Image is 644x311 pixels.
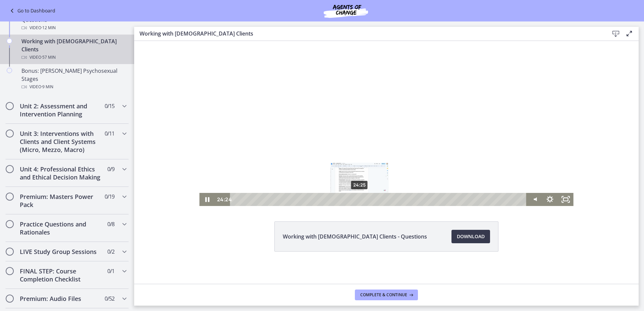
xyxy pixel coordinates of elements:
[20,267,102,283] h2: FINAL STEP: Course Completion Checklist
[360,292,407,298] span: Complete & continue
[457,232,485,241] span: Download
[20,193,102,209] h2: Premium: Masters Power Pack
[105,295,114,303] span: 0 / 52
[392,180,408,193] button: Mute
[105,102,114,110] span: 0 / 15
[20,295,102,303] h2: Premium: Audio Files
[107,248,114,256] span: 0 / 2
[20,220,102,236] h2: Practice Questions and Rationales
[21,53,126,61] div: Video
[306,3,386,19] img: Agents of Change
[20,102,102,118] h2: Unit 2: Assessment and Intervention Planning
[20,248,102,256] h2: LIVE Study Group Sessions
[408,180,424,193] button: Show settings menu
[8,7,55,15] a: Go to Dashboard
[20,165,102,181] h2: Unit 4: Professional Ethics and Ethical Decision Making
[140,30,598,38] h3: Working with [DEMOGRAPHIC_DATA] Clients
[107,267,114,275] span: 0 / 1
[107,220,114,228] span: 0 / 8
[41,24,56,32] span: · 12 min
[134,13,639,206] iframe: Video Lesson
[105,129,114,138] span: 0 / 11
[41,83,53,91] span: · 9 min
[20,129,102,154] h2: Unit 3: Interventions with Clients and Client Systems (Micro, Mezzo, Macro)
[451,230,490,243] a: Download
[41,53,56,61] span: · 57 min
[107,165,114,173] span: 0 / 9
[21,67,126,91] div: Bonus: [PERSON_NAME] Psychosexual Stages
[21,37,126,61] div: Working with [DEMOGRAPHIC_DATA] Clients
[283,232,427,241] span: Working with [DEMOGRAPHIC_DATA] Clients - Questions
[355,290,418,300] button: Complete & continue
[105,193,114,201] span: 0 / 19
[21,24,126,32] div: Video
[424,180,439,193] button: Fullscreen
[21,83,126,91] div: Video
